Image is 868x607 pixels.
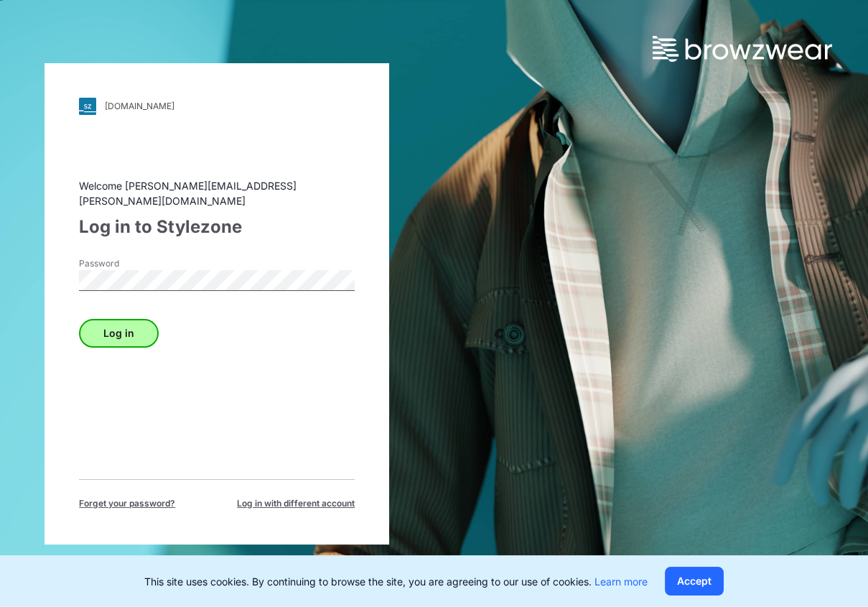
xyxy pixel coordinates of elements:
[237,497,355,510] span: Log in with different account
[665,567,724,596] button: Accept
[79,98,355,115] a: [DOMAIN_NAME]
[144,574,648,589] p: This site uses cookies. By continuing to browse the site, you are agreeing to our use of cookies.
[79,98,96,115] img: svg+xml;base64,PHN2ZyB3aWR0aD0iMjgiIGhlaWdodD0iMjgiIHZpZXdCb3g9IjAgMCAyOCAyOCIgZmlsbD0ibm9uZSIgeG...
[79,257,179,270] label: Password
[653,36,832,62] img: browzwear-logo.73288ffb.svg
[79,178,355,208] div: Welcome [PERSON_NAME][EMAIL_ADDRESS][PERSON_NAME][DOMAIN_NAME]
[79,497,175,510] span: Forget your password?
[105,101,174,111] div: [DOMAIN_NAME]
[79,319,159,348] button: Log in
[79,214,355,240] div: Log in to Stylezone
[594,575,648,588] a: Learn more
